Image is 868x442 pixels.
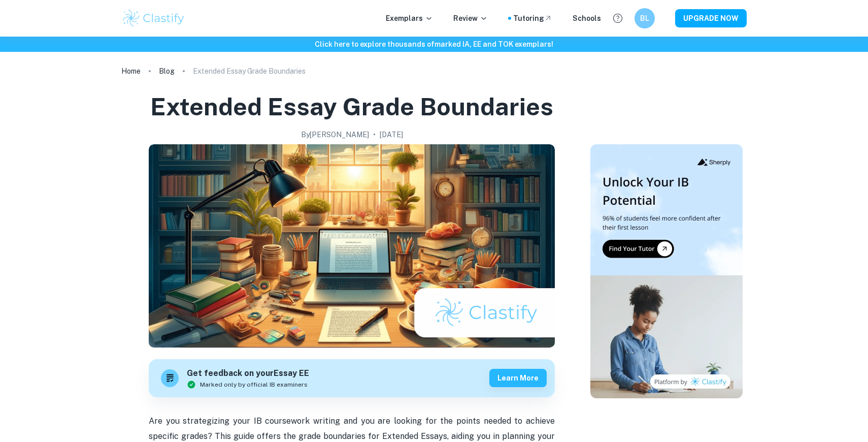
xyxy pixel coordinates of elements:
img: Thumbnail [590,144,743,398]
h1: Extended Essay Grade Boundaries [150,90,553,123]
button: Learn more [489,369,547,387]
span: Marked only by official IB examiners [200,380,308,389]
p: • [373,129,376,140]
img: Extended Essay Grade Boundaries cover image [149,144,555,348]
a: Get feedback on yourEssay EEMarked only by official IB examinersLearn more [149,359,555,397]
h2: By [PERSON_NAME] [301,129,369,140]
button: UPGRADE NOW [675,9,747,27]
h6: BL [639,13,651,24]
h6: Get feedback on your Essay EE [187,367,309,380]
img: Clastify logo [121,8,186,28]
a: Schools [573,13,601,24]
a: Blog [159,64,175,78]
a: Home [121,64,141,78]
p: Review [453,13,488,24]
button: Help and Feedback [609,10,626,27]
button: BL [635,8,655,28]
h2: [DATE] [380,129,403,140]
p: Exemplars [386,13,433,24]
h6: Click here to explore thousands of marked IA, EE and TOK exemplars ! [2,39,866,50]
p: Extended Essay Grade Boundaries [193,66,306,77]
a: Tutoring [513,13,552,24]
